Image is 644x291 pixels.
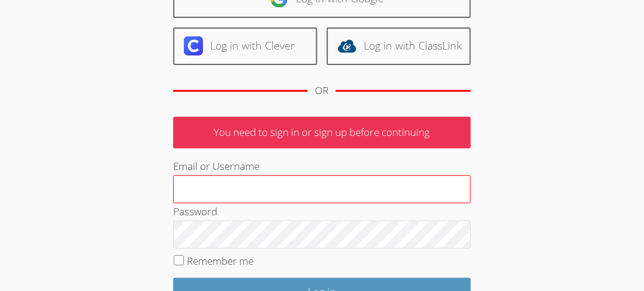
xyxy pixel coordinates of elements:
p: You need to sign in or sign up before continuing [173,117,471,148]
div: OR [315,82,329,100]
img: clever-logo-6eab21bc6e7a338710f1a6ff85c0baf02591cd810cc4098c63d3a4b26e2feb20.svg [184,36,203,55]
img: classlink-logo-d6bb404cc1216ec64c9a2012d9dc4662098be43eaf13dc465df04b49fa7ab582.svg [337,36,357,55]
label: Email or Username [173,159,260,173]
a: Log in with Clever [173,27,317,65]
label: Password [173,205,217,218]
a: Log in with ClassLink [327,27,471,65]
label: Remember me [187,254,254,268]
